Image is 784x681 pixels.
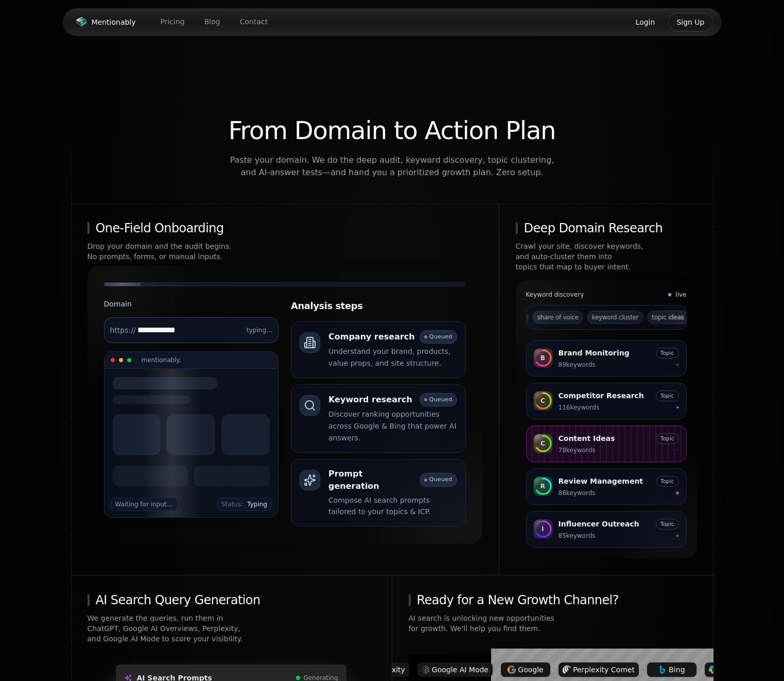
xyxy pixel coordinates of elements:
span: live [668,291,686,299]
span: Topic [656,390,678,401]
span: AI search is unlocking new opportunities for growth. We'll help you find them. [409,613,606,634]
span: Status: [221,500,243,508]
span: Keyword discovery [526,291,584,299]
span: topic ideas [647,311,688,324]
span: R [541,482,546,491]
span: Microsoft Copilot [674,665,735,675]
span: We generate the queries, run them in ChatGPT, Google AI Overviews, Perplexity, and Google AI Mode... [88,613,285,644]
span: C [541,396,545,405]
span: share of voice [533,311,583,324]
div: 116 keywords [559,403,600,412]
p: Keyword research [328,394,412,406]
button: Login [627,12,664,32]
p: Company research [328,331,415,343]
span: Queued [420,330,457,344]
span: C [541,439,545,448]
span: Mentionably [92,17,136,27]
div: 78 keywords [559,446,596,454]
p: Prompt generation [328,468,415,492]
span: Google [474,665,499,675]
input: Domain input [104,317,279,343]
p: Compose AI search prompts tailored to your topics & ICP. [328,495,457,518]
p: Influencer Outreach [559,519,639,529]
div: 88 keywords [559,489,596,497]
span: Typing [247,500,267,508]
span: Deep Domain Research [524,220,663,237]
span: Ready for a New Growth Channel? [417,592,619,609]
span: I [542,524,544,534]
p: Review Management [559,476,643,486]
div: mentionably. [142,356,181,364]
p: Understand your brand, products, value props, and site structure. [328,346,457,369]
span: Waiting for input… [115,500,173,508]
span: Queued [420,393,457,407]
a: Pricing [152,14,193,30]
span: Bing [624,665,640,675]
span: Crawl your site, discover keywords, and auto‑cluster them into topics that map to buyer intent. [516,241,697,272]
span: Topic [656,476,678,487]
span: Queued [420,473,457,487]
span: review monitoring [466,311,529,324]
span: Topic [656,519,678,530]
a: Contact [232,14,276,30]
div: 89 keywords [559,361,596,369]
span: Paste your domain. We do the deep audit, keyword discovery, topic clustering, and AI‑answer tests... [162,154,623,179]
span: Google AI Mode [387,665,444,675]
p: Content Ideas [559,433,615,444]
a: Mentionably [71,15,140,29]
h3: Analysis steps [291,299,466,313]
div: typing… [247,326,272,334]
span: AI Search Query Generation [96,592,260,609]
span: Topic [656,433,678,444]
img: Mentionably logo [75,17,88,27]
button: Sign Up [668,12,713,32]
div: 85 keywords [559,532,596,540]
span: From Domain to Action Plan [229,115,556,146]
label: Domain [104,299,279,309]
a: Blog [196,14,229,30]
span: Topic [656,348,678,359]
span: B [541,353,545,363]
p: Competitor Research [559,390,644,401]
p: Discover ranking opportunities across Google & Bing that power AI answers. [328,408,457,444]
span: Drop your domain and the audit begins. No prompts, forms, or manual inputs. [88,241,285,262]
span: keyword cluster [587,311,643,324]
span: One‑Field Onboarding [96,220,224,237]
span: Perplexity Comet [528,665,590,675]
p: Brand Monitoring [559,348,630,358]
